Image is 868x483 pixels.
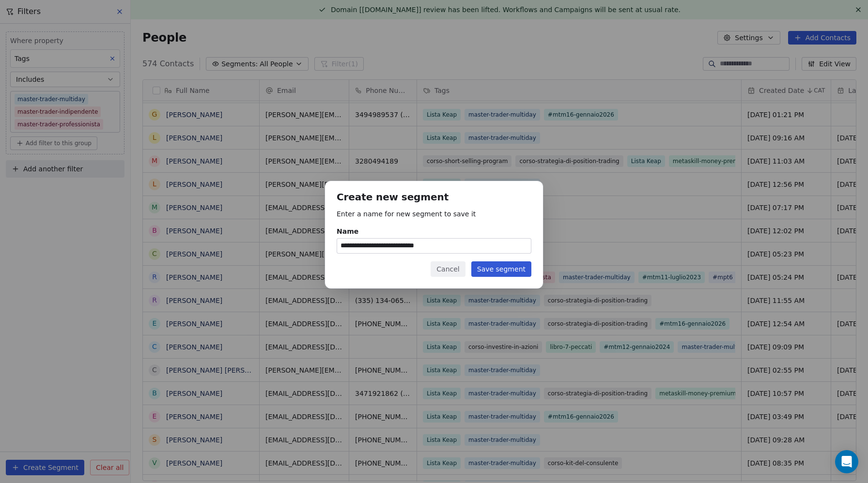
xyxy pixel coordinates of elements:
[337,226,531,236] div: Name
[337,239,531,253] input: Name
[471,261,531,277] button: Save segment
[431,261,465,277] button: Cancel
[337,193,531,203] h1: Create new segment
[337,209,531,219] p: Enter a name for new segment to save it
